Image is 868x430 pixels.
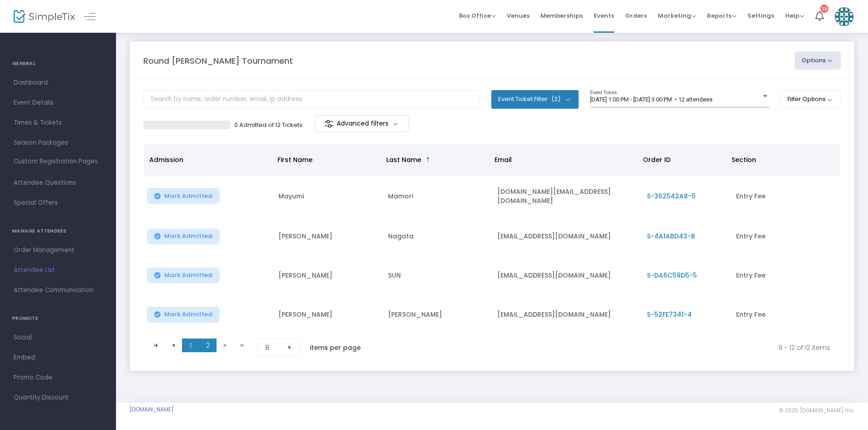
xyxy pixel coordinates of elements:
[283,339,296,356] button: Select
[820,5,828,13] div: 15
[315,115,409,132] m-button: Advanced filters
[647,192,696,201] span: S-362542A8-5
[647,232,695,241] span: S-4A1ABD43-B
[324,119,333,128] img: filter
[459,11,496,20] span: Box Office
[164,233,212,240] span: Mark Admitted
[14,392,102,404] span: Quantity Discount
[12,222,104,240] h4: MANAGE ATTENDEES
[147,307,220,323] button: Mark Admitted
[731,256,840,295] td: Entry Fee
[785,11,804,20] span: Help
[731,176,840,217] td: Entry Fee
[707,11,737,20] span: Reports
[781,90,841,108] button: Filter Options
[164,192,212,200] span: Mark Admitted
[12,309,104,328] h4: PROMOTE
[164,311,212,318] span: Mark Admitted
[540,4,583,27] span: Memberships
[147,228,220,244] button: Mark Admitted
[795,51,841,70] button: Options
[12,55,104,73] h4: GENERAL
[130,406,174,413] a: [DOMAIN_NAME]
[273,217,383,256] td: [PERSON_NAME]
[14,264,102,276] span: Attendee List
[143,90,480,109] input: Search by name, order number, email, ip address
[386,155,421,164] span: Last Name
[149,155,183,164] span: Admission
[147,188,220,204] button: Mark Admitted
[383,256,492,295] td: SUN
[273,176,383,217] td: Mayumi
[14,117,102,129] span: Times & Tickets
[14,332,102,344] span: Social
[779,407,854,414] span: © 2025 [DOMAIN_NAME] Inc.
[144,144,840,334] div: Data table
[383,217,492,256] td: Nagata
[492,295,641,334] td: [EMAIL_ADDRESS][DOMAIN_NAME]
[182,339,199,352] span: Page 1
[265,343,279,352] span: 8
[14,137,102,149] span: Season Packages
[278,155,313,164] span: First Name
[424,156,432,163] span: Sortable
[732,155,756,164] span: Section
[491,90,579,108] button: Event Ticket Filter(2)
[14,352,102,364] span: Embed
[234,121,303,130] p: 0 Admitted of 12 Tickets
[492,217,641,256] td: [EMAIL_ADDRESS][DOMAIN_NAME]
[658,11,696,20] span: Marketing
[492,256,641,295] td: [EMAIL_ADDRESS][DOMAIN_NAME]
[14,197,102,209] span: Special Offers
[647,271,697,280] span: S-DA6C59D5-5
[14,372,102,384] span: Promo Code
[147,268,220,283] button: Mark Admitted
[380,339,830,357] kendo-pager-info: 9 - 12 of 12 items
[152,342,160,349] span: Go to the first page
[273,256,383,295] td: [PERSON_NAME]
[14,284,102,296] span: Attendee Communication
[164,272,212,279] span: Mark Admitted
[14,177,102,189] span: Attendee Questions
[273,295,383,334] td: [PERSON_NAME]
[731,217,840,256] td: Entry Fee
[647,310,692,319] span: S-52FE7341-4
[507,4,530,27] span: Venues
[383,295,492,334] td: [PERSON_NAME]
[590,96,712,103] span: [DATE] 1:00 PM - [DATE] 3:00 PM • 12 attendees
[143,55,293,67] m-panel-title: Round [PERSON_NAME] Tournament
[747,4,774,27] span: Settings
[643,155,671,164] span: Order ID
[551,96,560,103] span: (2)
[495,155,512,164] span: Email
[594,4,614,27] span: Events
[165,339,182,352] span: Go to the previous page
[147,339,165,352] span: Go to the first page
[625,4,647,27] span: Orders
[310,343,361,352] label: items per page
[14,77,102,89] span: Dashboard
[731,295,840,334] td: Entry Fee
[492,176,641,217] td: [DOMAIN_NAME][EMAIL_ADDRESS][DOMAIN_NAME]
[170,342,177,349] span: Go to the previous page
[383,176,492,217] td: Mamori
[199,339,217,352] span: Page 2
[14,157,98,166] span: Custom Registration Pages
[14,244,102,256] span: Order Management
[14,97,102,109] span: Event Details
